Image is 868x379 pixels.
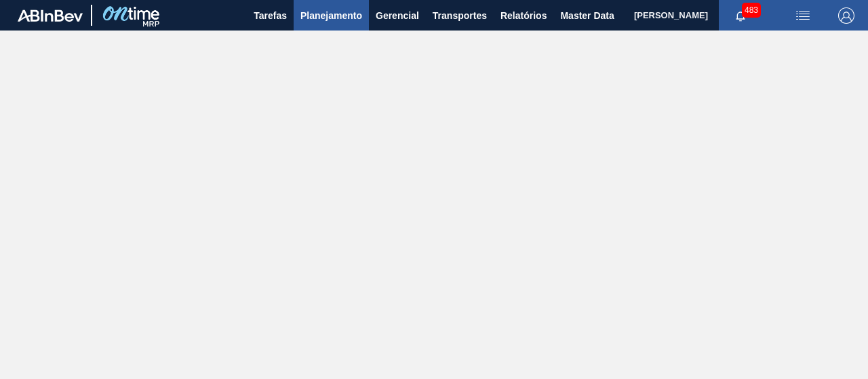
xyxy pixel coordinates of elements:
span: Relatórios [500,7,547,24]
span: 483 [742,3,761,18]
span: Master Data [560,7,614,24]
span: Planejamento [300,7,362,24]
img: Logout [838,7,854,24]
span: Gerencial [376,7,419,24]
img: userActions [795,7,811,24]
button: Notificações [719,6,762,25]
span: Tarefas [254,7,287,24]
img: TNhmsLtSVTkK8tSr43FrP2fwEKptu5GPRR3wAAAABJRU5ErkJggg== [18,9,83,22]
span: Transportes [433,7,487,24]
